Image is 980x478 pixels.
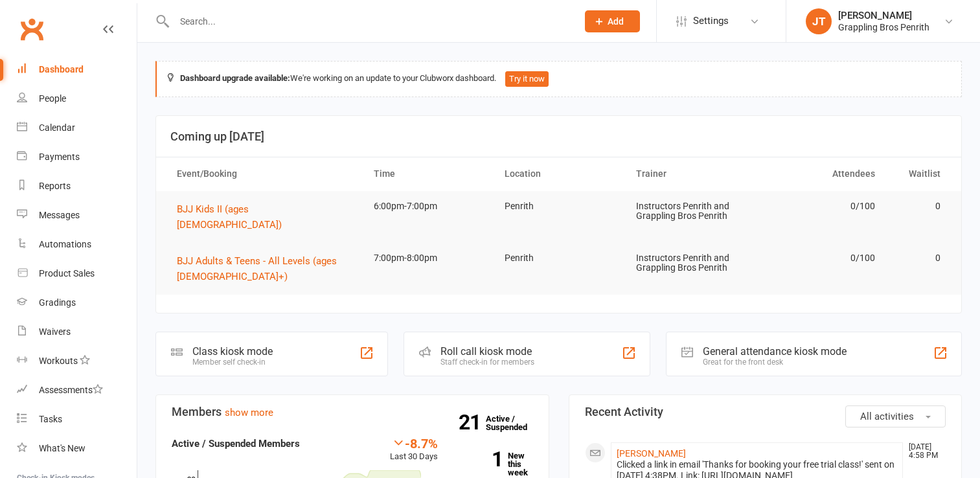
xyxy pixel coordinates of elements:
th: Waitlist [887,157,952,190]
button: Try it now [505,71,549,87]
button: Add [585,10,640,32]
div: Roll call kiosk mode [440,345,534,358]
div: Gradings [39,297,76,308]
a: Tasks [17,405,137,434]
a: Payments [17,142,137,172]
div: What's New [39,443,85,453]
div: Reports [39,181,71,191]
td: 6:00pm-7:00pm [362,191,494,222]
input: Search... [170,12,568,30]
a: Waivers [17,317,137,347]
a: Automations [17,230,137,259]
button: BJJ Kids II (ages [DEMOGRAPHIC_DATA]) [177,201,350,233]
strong: 1 [457,450,503,469]
div: Product Sales [39,268,95,279]
h3: Members [172,405,533,418]
div: Calendar [39,122,75,133]
time: [DATE] 4:58 PM [902,443,945,460]
td: Penrith [493,191,624,222]
a: show more [225,407,273,418]
div: People [39,93,66,104]
th: Location [493,157,624,190]
div: Automations [39,239,91,249]
a: Messages [17,201,137,230]
td: 0/100 [755,243,887,273]
div: Workouts [39,356,78,366]
div: Member self check-in [192,358,273,367]
a: What's New [17,434,137,463]
strong: Active / Suspended Members [172,438,300,450]
span: BJJ Kids II (ages [DEMOGRAPHIC_DATA]) [177,203,282,231]
a: [PERSON_NAME] [617,448,686,459]
div: Great for the front desk [703,358,847,367]
div: We're working on an update to your Clubworx dashboard. [155,61,962,97]
button: BJJ Adults & Teens - All Levels (ages [DEMOGRAPHIC_DATA]+) [177,253,350,284]
div: Waivers [39,326,71,337]
a: Workouts [17,347,137,376]
div: Class kiosk mode [192,345,273,358]
div: JT [806,8,832,34]
th: Attendees [755,157,887,190]
div: Assessments [39,385,103,395]
h3: Coming up [DATE] [170,130,947,143]
div: General attendance kiosk mode [703,345,847,358]
span: BJJ Adults & Teens - All Levels (ages [DEMOGRAPHIC_DATA]+) [177,255,337,282]
a: Reports [17,172,137,201]
div: Payments [39,152,80,162]
div: Staff check-in for members [440,358,534,367]
strong: Dashboard upgrade available: [180,73,290,83]
td: 0 [887,243,952,273]
div: [PERSON_NAME] [838,10,929,21]
h3: Recent Activity [585,405,946,418]
a: Calendar [17,113,137,142]
a: 1New this week [457,451,533,477]
div: Last 30 Days [390,436,438,464]
th: Trainer [624,157,756,190]
td: Instructors Penrith and Grappling Bros Penrith [624,191,756,232]
strong: 21 [459,413,486,432]
div: Dashboard [39,64,84,74]
td: 0 [887,191,952,222]
div: Grappling Bros Penrith [838,21,929,33]
span: Settings [693,6,729,36]
div: Messages [39,210,80,220]
span: All activities [860,411,914,422]
td: 7:00pm-8:00pm [362,243,494,273]
div: -8.7% [390,436,438,450]
th: Event/Booking [165,157,362,190]
a: Dashboard [17,55,137,84]
td: 0/100 [755,191,887,222]
a: 21Active / Suspended [486,405,543,441]
a: Clubworx [16,13,48,45]
td: Instructors Penrith and Grappling Bros Penrith [624,243,756,284]
a: People [17,84,137,113]
button: All activities [845,405,946,427]
span: Add [608,16,624,27]
a: Gradings [17,288,137,317]
th: Time [362,157,494,190]
a: Assessments [17,376,137,405]
div: Tasks [39,414,62,424]
a: Product Sales [17,259,137,288]
td: Penrith [493,243,624,273]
